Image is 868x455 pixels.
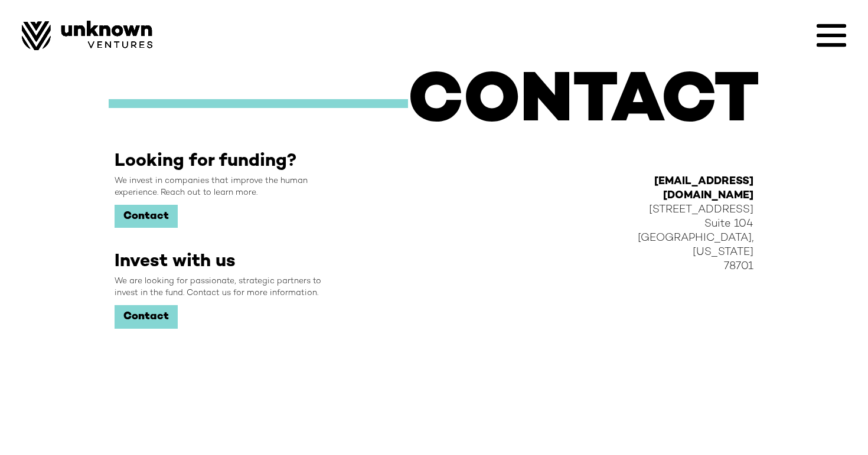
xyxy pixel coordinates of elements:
[654,176,753,201] a: [EMAIL_ADDRESS][DOMAIN_NAME]
[115,251,236,273] h2: Invest with us
[632,175,753,274] div: [STREET_ADDRESS] Suite 104 [GEOGRAPHIC_DATA], [US_STATE] 78701
[115,175,331,199] div: We invest in companies that improve the human experience. Reach out to learn more.
[115,205,178,228] a: Contact
[115,305,178,329] a: Contact
[408,68,759,139] h1: CONTACT
[22,21,152,50] img: Image of Unknown Ventures Logo.
[115,276,331,299] div: We are looking for passionate, strategic partners to invest in the fund. Contact us for more info...
[115,151,296,172] h2: Looking for funding?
